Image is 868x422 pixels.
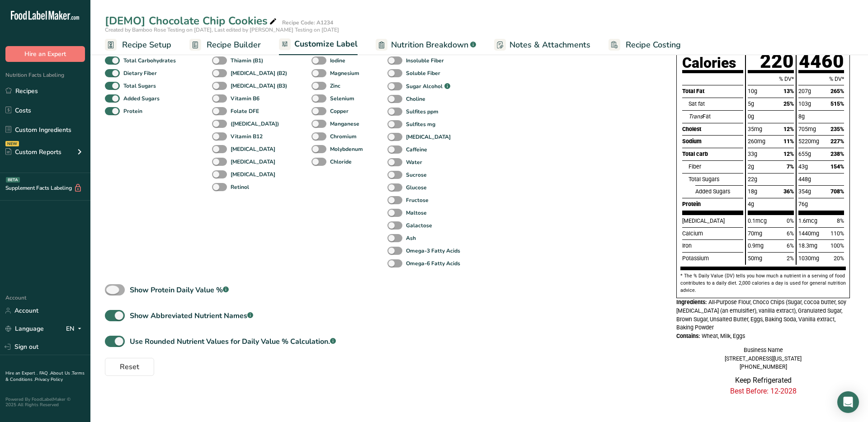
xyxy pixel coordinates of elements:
[748,242,764,249] span: 0.9mg
[748,73,793,85] div: % DV*
[207,39,261,51] span: Recipe Builder
[787,163,794,170] span: 7%
[695,185,743,198] div: Added Sugars
[798,230,819,237] span: 1440mg
[105,26,339,33] span: Created by Bamboo Rose Testing on [DATE], Last edited by [PERSON_NAME] Testing on [DATE]
[330,82,340,90] b: Zinc
[231,183,249,191] b: Retinol
[830,88,844,94] span: 265%
[330,69,359,77] b: Magnesium
[748,188,757,195] span: 18g
[830,150,844,157] span: 238%
[798,88,811,94] span: 207g
[748,138,765,145] span: 260mg
[837,391,859,413] div: Open Intercom Messenger
[830,100,844,107] span: 515%
[231,82,287,90] b: [MEDICAL_DATA] (B3)
[676,333,700,339] span: Contains:
[406,171,427,179] b: Sucrose
[231,145,275,153] b: [MEDICAL_DATA]
[66,324,85,334] div: EN
[682,215,743,227] div: [MEDICAL_DATA]
[799,50,844,72] span: 4460
[5,370,38,376] a: Hire an Expert .
[406,133,451,141] b: [MEDICAL_DATA]
[689,160,743,173] div: Fiber
[231,56,263,65] b: Thiamin (B1)
[330,94,354,103] b: Selenium
[123,69,157,77] b: Dietary Fiber
[787,217,794,224] span: 0%
[748,217,767,224] span: 0.1mcg
[676,346,850,371] div: Business Name [STREET_ADDRESS][US_STATE] [PHONE_NUMBER]
[406,108,439,116] b: Sulfites ppm
[6,177,20,183] div: BETA
[748,163,754,170] span: 2g
[748,113,754,120] span: 0g
[682,227,743,240] div: Calcium
[798,176,811,183] span: 448g
[798,113,805,120] span: 8g
[5,46,85,62] button: Hire an Expert
[626,39,681,51] span: Recipe Costing
[123,94,160,103] b: Added Sugars
[748,255,762,262] span: 50mg
[609,35,681,55] a: Recipe Costing
[676,299,707,305] span: Ingredients:
[748,88,757,94] span: 10g
[798,100,811,107] span: 103g
[748,150,757,157] span: 33g
[689,110,743,123] div: Fat
[231,107,259,115] b: Folate DFE
[783,138,794,145] span: 11%
[39,370,50,376] a: FAQ .
[682,252,743,265] div: Potassium
[748,126,762,132] span: 35mg
[702,333,745,339] span: Wheat, Milk, Eggs
[406,209,427,217] b: Maltose
[798,73,844,85] div: % DV*
[837,217,844,224] span: 8%
[330,145,363,153] b: Molybdenum
[231,94,259,103] b: Vitamin B6
[798,163,808,170] span: 43g
[5,397,85,408] div: Powered By FoodLabelMaker © 2025 All Rights Reserved
[689,98,743,110] div: Sat fat
[120,361,139,372] span: Reset
[676,299,846,331] span: All-Purpose Flour, Choco Chips (Sugar, cocoa butter, soy [MEDICAL_DATA] (an emulsifier), vanilla ...
[682,239,743,252] div: Iron
[798,126,816,132] span: 705mg
[406,247,460,255] b: Omega-3 Fatty Acids
[787,230,794,237] span: 6%
[830,126,844,132] span: 235%
[798,201,808,207] span: 76g
[5,370,85,383] a: Terms & Conditions .
[105,358,154,376] button: Reset
[231,132,263,141] b: Vitamin B12
[5,321,44,337] a: Language
[105,13,278,29] div: [DEMO] Chocolate Chip Cookies
[231,170,275,178] b: [MEDICAL_DATA]
[130,285,229,295] div: Show Protein Daily Value %
[130,310,253,321] div: Show Abbreviated Nutrient Names
[231,120,279,128] b: ([MEDICAL_DATA])
[748,176,757,183] span: 22g
[689,173,743,186] div: Total Sugars
[783,88,794,94] span: 13%
[5,141,19,146] div: NEW
[682,123,743,136] div: Cholest
[406,69,440,77] b: Soluble Fiber
[406,95,425,103] b: Choline
[231,158,275,166] b: [MEDICAL_DATA]
[682,148,743,160] div: Total carb
[35,376,63,383] a: Privacy Policy
[406,196,429,204] b: Fructose
[406,183,427,192] b: Glucose
[406,221,432,230] b: Galactose
[406,56,444,65] b: Insoluble Fiber
[787,242,794,249] span: 6%
[787,255,794,262] span: 2%
[798,217,817,224] span: 1.6mcg
[509,39,590,51] span: Notes & Attachments
[748,100,754,107] span: 5g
